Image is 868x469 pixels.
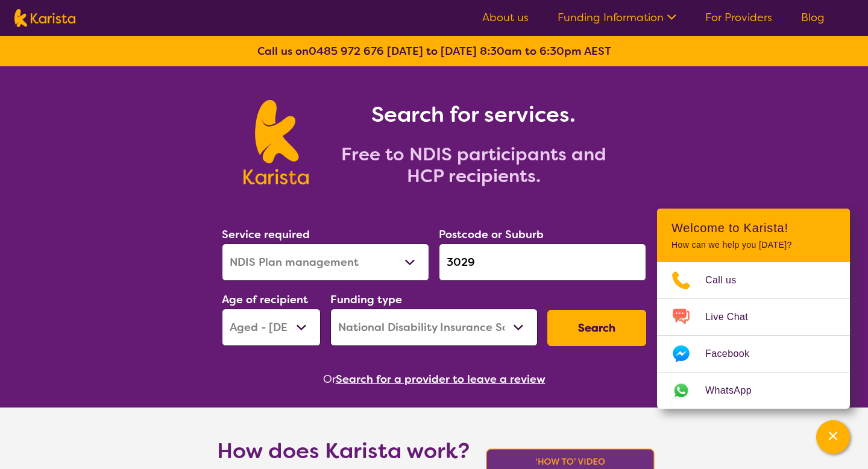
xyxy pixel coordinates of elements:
[330,292,402,307] label: Funding type
[222,292,308,307] label: Age of recipient
[705,382,766,400] span: WhatsApp
[439,227,544,242] label: Postcode or Suburb
[323,143,624,187] h2: Free to NDIS participants and HCP recipients.
[657,262,850,409] ul: Choose channel
[671,221,835,235] h2: Welcome to Karista!
[217,436,470,465] h1: How does Karista work?
[671,240,835,250] p: How can we help you [DATE]?
[657,209,850,409] div: Channel Menu
[547,310,646,346] button: Search
[14,9,75,27] img: Karista logo
[309,44,384,58] a: 0485 972 676
[801,10,825,25] a: Blog
[705,345,764,363] span: Facebook
[705,308,763,326] span: Live Chat
[336,370,546,388] button: Search for a provider to leave a review
[257,44,611,58] b: Call us on [DATE] to [DATE] 8:30am to 6:30pm AEST
[482,10,529,25] a: About us
[705,10,772,25] a: For Providers
[657,373,850,409] a: Web link opens in a new tab.
[705,271,751,289] span: Call us
[439,244,646,281] input: Type
[244,100,308,184] img: Karista logo
[816,420,850,454] button: Channel Menu
[323,100,624,129] h1: Search for services.
[222,227,310,242] label: Service required
[558,10,676,25] a: Funding Information
[323,370,336,388] span: Or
